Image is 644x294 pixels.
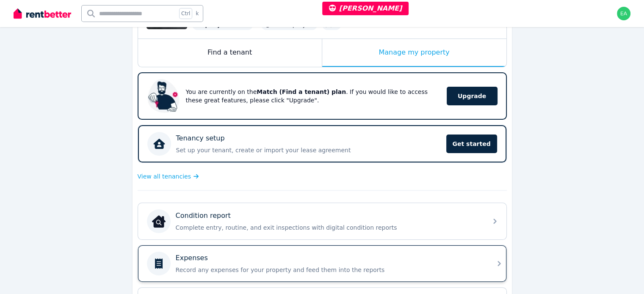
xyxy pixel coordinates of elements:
span: [PERSON_NAME] [329,4,402,12]
a: View all tenancies [138,172,199,181]
p: Complete entry, routine, and exit inspections with digital condition reports [176,223,482,232]
span: k [196,10,199,17]
p: You are currently on the . If you would like to access these great features, please click "Upgrade". [186,88,435,104]
span: View all tenancies [138,172,191,181]
img: Upgrade RentBetter plan [147,79,181,113]
img: RentBetter [14,7,71,20]
span: Get started [446,135,497,153]
img: earl@rentbetter.com.au [617,7,630,20]
div: Manage my property [322,39,506,67]
b: Match (Find a tenant) plan [257,88,346,95]
span: Upgrade [447,87,498,105]
a: ExpensesRecord any expenses for your property and feed them into the reports [138,245,506,282]
p: Condition report [176,211,231,221]
p: Record any expenses for your property and feed them into the reports [176,266,482,274]
a: Condition reportCondition reportComplete entry, routine, and exit inspections with digital condit... [138,203,506,239]
span: Ctrl [179,8,192,19]
p: Tenancy setup [176,133,225,143]
p: Expenses [176,253,208,263]
div: Find a tenant [138,39,322,67]
p: Set up your tenant, create or import your lease agreement [176,146,441,154]
img: Condition report [152,214,166,228]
